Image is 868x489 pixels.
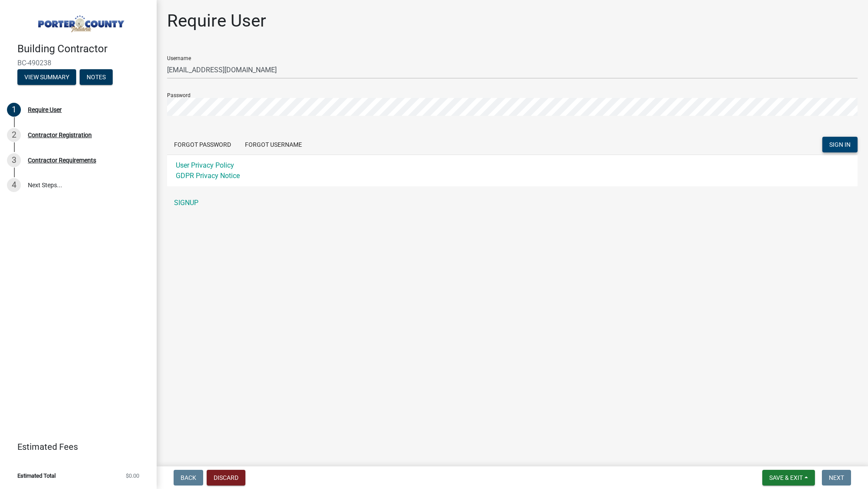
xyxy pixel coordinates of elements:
h1: Require User [167,10,266,31]
button: Next [822,470,851,486]
h4: Building Contractor [17,43,150,55]
div: 3 [7,153,21,167]
span: BC-490238 [17,59,139,67]
span: Next [829,474,844,481]
button: SIGN IN [822,137,858,152]
span: Back [181,474,196,481]
img: Porter County, Indiana [17,9,143,34]
div: Contractor Requirements [28,157,96,163]
div: 4 [7,178,21,192]
a: SIGNUP [167,194,858,212]
button: Save & Exit [762,470,815,486]
wm-modal-confirm: Notes [80,74,113,81]
span: Estimated Total [17,473,56,479]
div: 2 [7,128,21,142]
button: Forgot Username [238,137,309,152]
span: SIGN IN [829,141,851,148]
div: Contractor Registration [28,132,92,138]
a: Estimated Fees [7,438,143,455]
span: Save & Exit [769,474,803,481]
span: $0.00 [126,473,139,479]
button: View Summary [17,69,76,85]
a: GDPR Privacy Notice [176,172,240,180]
button: Notes [80,69,113,85]
button: Back [174,470,203,486]
button: Forgot Password [167,137,238,152]
div: Require User [28,107,62,113]
button: Discard [207,470,245,486]
a: User Privacy Policy [176,161,234,169]
wm-modal-confirm: Summary [17,74,76,81]
div: 1 [7,103,21,117]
